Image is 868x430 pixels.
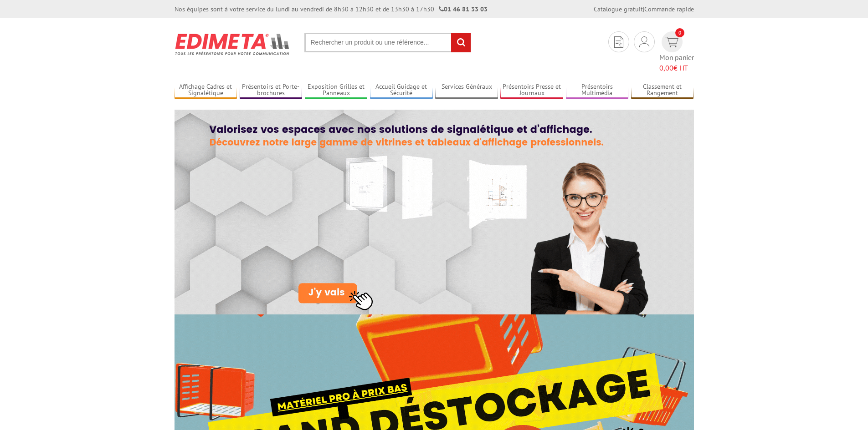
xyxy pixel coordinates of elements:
strong: 01 46 81 33 03 [439,5,488,13]
a: Catalogue gratuit [594,5,643,13]
a: devis rapide 0 Mon panier 0,00€ HT [659,31,694,73]
img: devis rapide [639,36,649,47]
span: 0 [675,28,684,37]
a: Exposition Grilles et Panneaux [305,83,368,98]
span: € HT [659,63,694,73]
img: devis rapide [665,37,678,47]
img: Présentoir, panneau, stand - Edimeta - PLV, affichage, mobilier bureau, entreprise [175,27,291,61]
a: Présentoirs Multimédia [566,83,629,98]
a: Commande rapide [644,5,694,13]
a: Accueil Guidage et Sécurité [370,83,433,98]
a: Services Généraux [435,83,498,98]
span: Mon panier [659,52,694,73]
input: rechercher [451,33,471,52]
a: Présentoirs et Porte-brochures [240,83,303,98]
a: Présentoirs Presse et Journaux [500,83,563,98]
a: Classement et Rangement [631,83,694,98]
div: | [594,5,694,14]
input: Rechercher un produit ou une référence... [304,33,471,52]
a: Affichage Cadres et Signalétique [175,83,237,98]
div: Nos équipes sont à votre service du lundi au vendredi de 8h30 à 12h30 et de 13h30 à 17h30 [175,5,488,14]
span: 0,00 [659,63,673,72]
img: devis rapide [614,36,623,48]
